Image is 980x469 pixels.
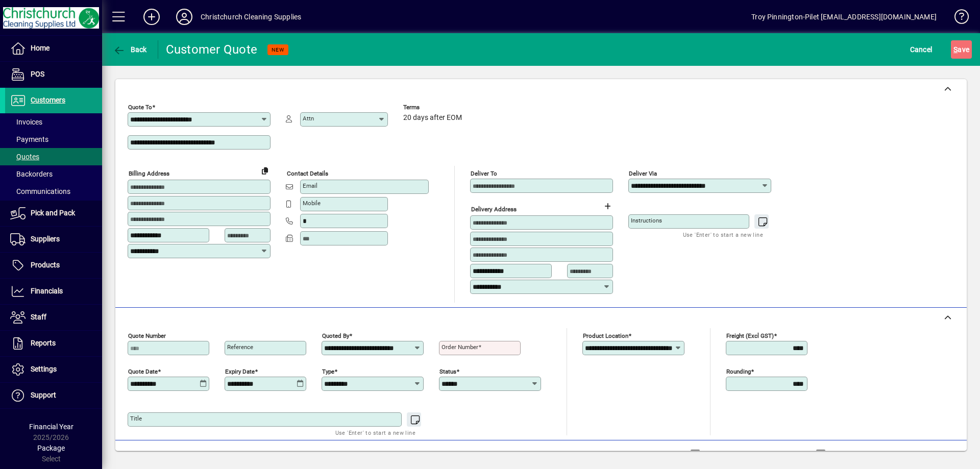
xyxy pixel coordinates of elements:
[5,383,102,408] a: Support
[442,343,478,351] mat-label: Order number
[31,339,56,347] span: Reports
[168,8,201,26] button: Profile
[10,187,70,195] span: Communications
[897,446,939,462] span: Product
[5,357,102,382] a: Settings
[5,131,102,148] a: Payments
[726,367,751,375] mat-label: Rounding
[31,365,57,373] span: Settings
[612,445,672,463] button: Product History
[128,104,152,111] mat-label: Quote To
[303,182,317,189] mat-label: Email
[37,444,65,452] span: Package
[583,332,628,339] mat-label: Product location
[5,148,102,165] a: Quotes
[227,343,253,351] mat-label: Reference
[403,114,462,122] span: 20 days after EOM
[31,261,60,269] span: Products
[135,8,168,26] button: Add
[31,287,63,295] span: Financials
[31,313,46,321] span: Staff
[702,449,798,459] label: Show Line Volumes/Weights
[10,135,48,143] span: Payments
[947,2,967,35] a: Knowledge Base
[751,9,937,25] div: Troy Pinnington-Pilet [EMAIL_ADDRESS][DOMAIN_NAME]
[828,449,887,459] label: Show Cost/Profit
[113,45,147,54] span: Back
[726,332,774,339] mat-label: Freight (excl GST)
[5,165,102,183] a: Backorders
[110,40,150,59] button: Back
[5,62,102,87] a: POS
[439,367,456,375] mat-label: Status
[5,305,102,330] a: Staff
[5,279,102,304] a: Financials
[166,41,258,58] div: Customer Quote
[471,170,497,177] mat-label: Deliver To
[201,9,301,25] div: Christchurch Cleaning Supplies
[257,162,273,179] button: Copy to Delivery address
[616,446,668,462] span: Product History
[631,217,662,224] mat-label: Instructions
[5,36,102,61] a: Home
[29,423,73,431] span: Financial Year
[31,96,65,104] span: Customers
[31,44,50,52] span: Home
[5,113,102,131] a: Invoices
[31,391,56,399] span: Support
[322,332,349,339] mat-label: Quoted by
[335,427,415,438] mat-hint: Use 'Enter' to start a new line
[128,367,158,375] mat-label: Quote date
[403,104,464,111] span: Terms
[951,40,972,59] button: Save
[10,118,42,126] span: Invoices
[128,332,166,339] mat-label: Quote number
[10,170,53,178] span: Backorders
[5,183,102,200] a: Communications
[102,40,158,59] app-page-header-button: Back
[629,170,657,177] mat-label: Deliver via
[953,45,958,54] span: S
[599,198,616,214] button: Choose address
[225,367,255,375] mat-label: Expiry date
[5,201,102,226] a: Pick and Pack
[31,70,44,78] span: POS
[31,209,75,217] span: Pick and Pack
[130,415,142,422] mat-label: Title
[10,153,39,161] span: Quotes
[272,46,284,53] span: NEW
[5,227,102,252] a: Suppliers
[303,115,314,122] mat-label: Attn
[5,253,102,278] a: Products
[683,229,763,240] mat-hint: Use 'Enter' to start a new line
[303,200,321,207] mat-label: Mobile
[910,41,933,58] span: Cancel
[953,41,969,58] span: ave
[5,331,102,356] a: Reports
[892,445,944,463] button: Product
[31,235,60,243] span: Suppliers
[322,367,334,375] mat-label: Type
[908,40,935,59] button: Cancel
